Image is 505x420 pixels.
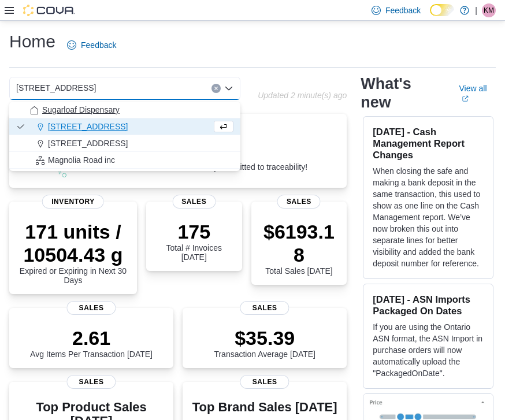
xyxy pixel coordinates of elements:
[42,195,104,209] span: Inventory
[30,326,153,350] p: 2.61
[48,137,128,149] span: [STREET_ADDRESS]
[361,75,445,111] h2: What's new
[172,195,216,209] span: Sales
[482,3,496,17] div: Kenneth Martin
[155,220,233,262] div: Total # Invoices [DATE]
[211,84,221,93] button: Clear input
[277,195,321,209] span: Sales
[484,3,494,17] span: KM
[48,121,128,132] span: [STREET_ADDRESS]
[214,326,315,350] p: $35.39
[214,326,315,359] div: Transaction Average [DATE]
[385,5,421,16] span: Feedback
[261,220,338,276] div: Total Sales [DATE]
[373,321,484,379] p: If you are using the Ontario ASN format, the ASN Import in purchase orders will now automatically...
[18,220,128,285] div: Expired or Expiring in Next 30 Days
[48,154,115,166] span: Magnolia Road inc
[462,95,469,102] svg: External link
[373,126,484,161] h3: [DATE] - Cash Management Report Changes
[9,30,55,53] h1: Home
[261,220,338,266] p: $6193.18
[430,16,430,17] span: Dark Mode
[192,400,337,414] h3: Top Brand Sales [DATE]
[62,34,121,57] a: Feedback
[258,91,347,100] p: Updated 2 minute(s) ago
[42,104,120,116] span: Sugarloaf Dispensary
[373,293,484,317] h3: [DATE] - ASN Imports Packaged On Dates
[240,375,289,389] span: Sales
[155,220,233,243] p: 175
[430,4,454,16] input: Dark Mode
[66,375,116,389] span: Sales
[16,81,96,95] span: [STREET_ADDRESS]
[9,152,240,169] button: Magnolia Road inc
[9,135,240,152] button: [STREET_ADDRESS]
[9,118,240,135] button: [STREET_ADDRESS]
[373,165,484,269] p: When closing the safe and making a bank deposit in the same transaction, this used to show as one...
[18,220,128,266] p: 171 units / 10504.43 g
[9,102,240,169] div: Choose from the following options
[66,301,116,315] span: Sales
[240,301,289,315] span: Sales
[224,84,233,93] button: Close list of options
[459,84,496,102] a: View allExternal link
[9,102,240,118] button: Sugarloaf Dispensary
[81,39,116,51] span: Feedback
[23,5,75,16] img: Cova
[30,326,153,359] div: Avg Items Per Transaction [DATE]
[475,3,477,17] p: |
